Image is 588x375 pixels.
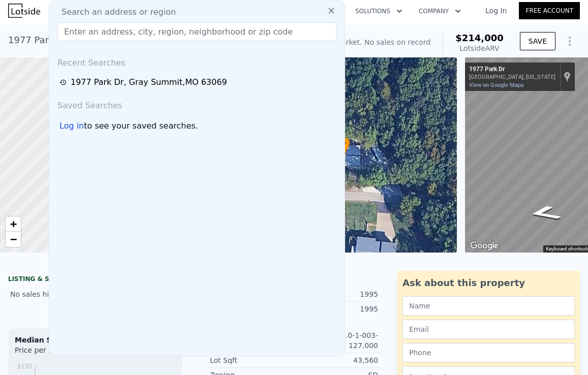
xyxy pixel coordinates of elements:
img: Google [468,239,501,253]
a: Zoom in [6,216,21,232]
div: 43,560 [294,355,379,365]
span: $214,000 [455,33,504,43]
div: LISTING & SALE HISTORY [8,275,182,285]
div: Recent Searches [53,49,341,73]
a: View on Google Maps [469,82,524,88]
span: − [10,233,17,245]
div: Lot Sqft [210,355,294,365]
div: No sales history record for this property. [8,285,182,303]
div: 1977 Park Dr , Gray Summit , MO 63069 [71,76,227,88]
a: Open this area in Google Maps (opens a new window) [468,239,501,253]
input: Enter an address, city, region, neighborhood or zip code [57,22,336,41]
a: Show location on map [564,71,571,82]
div: Price per Square Foot [15,345,96,361]
input: Phone [403,343,575,362]
a: Zoom out [6,232,21,247]
a: Free Account [519,2,580,19]
div: Lotside ARV [455,43,504,53]
button: Solutions [347,2,411,20]
img: Lotside [8,4,40,18]
div: Saved Searches [53,91,341,116]
path: Go West, Park Dr [514,202,575,224]
div: Ask about this property [403,276,575,290]
a: Log In [473,6,519,16]
span: Search an address or region [53,6,176,18]
span: to see your saved searches. [84,120,198,132]
div: Median Sale [15,335,176,345]
button: SAVE [520,32,555,50]
div: 1977 Park Dr [469,66,555,74]
span: + [10,217,17,230]
a: 1977 Park Dr, Gray Summit,MO 63069 [59,76,337,88]
div: Off Market. No sales on record [323,37,430,47]
div: [GEOGRAPHIC_DATA], [US_STATE] [469,74,555,80]
input: Name [403,296,575,316]
input: Email [403,320,575,339]
button: Show Options [560,31,580,51]
div: 1977 Park Dr , Gray Summit , MO 63069 [8,33,187,47]
div: Log in [59,120,84,132]
button: Company [411,2,469,20]
tspan: $192 [17,363,33,370]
